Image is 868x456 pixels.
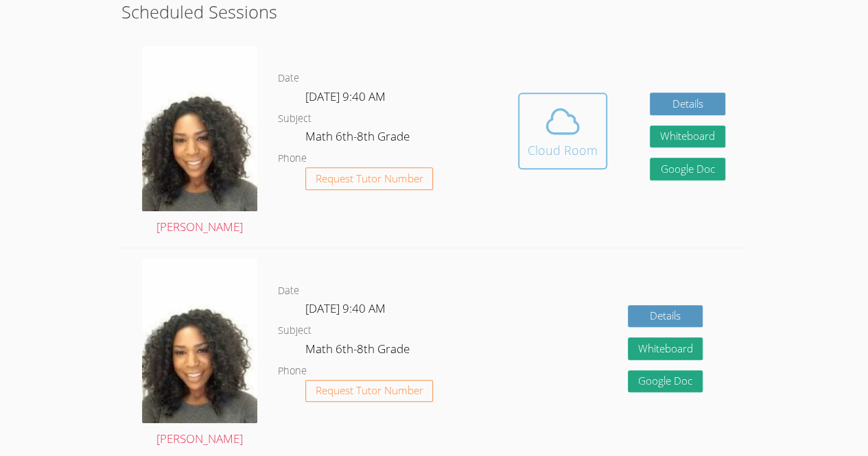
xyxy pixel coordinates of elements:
[528,141,598,160] div: Cloud Room
[628,305,703,328] a: Details
[142,259,257,424] img: avatar.png
[628,370,703,393] a: Google Doc
[518,93,607,169] button: Cloud Room
[142,46,257,237] a: [PERSON_NAME]
[278,70,299,87] dt: Date
[278,150,307,167] dt: Phone
[305,167,434,190] button: Request Tutor Number
[305,88,386,104] span: [DATE] 9:40 AM
[305,380,434,403] button: Request Tutor Number
[278,363,307,380] dt: Phone
[142,259,257,450] a: [PERSON_NAME]
[628,337,703,360] button: Whiteboard
[305,339,412,363] dd: Math 6th-8th Grade
[316,385,423,396] span: Request Tutor Number
[278,283,299,300] dt: Date
[142,46,257,211] img: avatar.png
[316,173,423,184] span: Request Tutor Number
[305,127,412,150] dd: Math 6th-8th Grade
[650,93,725,115] a: Details
[650,125,725,148] button: Whiteboard
[650,158,725,180] a: Google Doc
[305,300,386,316] span: [DATE] 9:40 AM
[278,110,312,128] dt: Subject
[278,322,312,339] dt: Subject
